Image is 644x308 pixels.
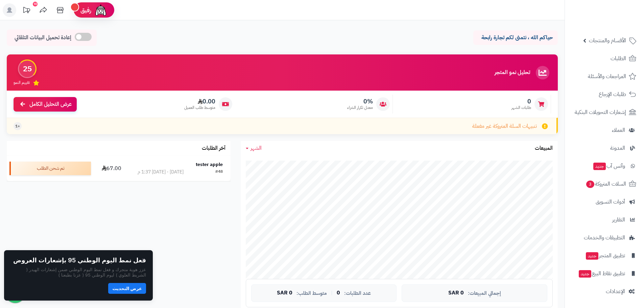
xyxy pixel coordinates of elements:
[277,290,292,296] span: 0 SAR
[569,212,640,228] a: التقارير
[584,233,625,242] span: التطبيقات والخدمات
[184,98,215,105] span: 0.00
[94,3,108,17] img: ai-face.png
[478,34,553,42] p: حياكم الله ، نتمنى لكم تجارة رابحة
[588,72,626,81] span: المراجعات والأسئلة
[569,50,640,67] a: الطلبات
[578,269,625,278] span: تطبيق نقاط البيع
[606,287,625,296] span: الإعدادات
[11,267,146,278] p: عزز هوية متجرك و فعل نمط اليوم الوطني ضمن إشعارات الهيدر ( الشريط العلوي ) ليوم الوطني 95 ( عزنا ...
[511,98,531,105] span: 0
[569,265,640,282] a: تطبيق نقاط البيعجديد
[586,179,626,189] span: السلات المتروكة
[535,145,553,151] h3: المبيعات
[612,125,625,135] span: العملاء
[579,270,591,278] span: جديد
[108,283,146,294] button: عرض التحديث
[586,252,598,260] span: جديد
[80,6,91,14] span: رفيق
[569,230,640,246] a: التطبيقات والخدمات
[331,290,333,295] span: |
[569,104,640,120] a: إشعارات التحويلات البنكية
[9,162,91,175] div: تم شحن الطلب
[347,105,373,111] span: معدل تكرار الشراء
[296,290,327,296] span: متوسط الطلب:
[246,144,262,152] a: الشهر
[585,251,625,260] span: تطبيق المتجر
[94,156,130,181] td: 67.00
[569,194,640,210] a: أدوات التسويق
[337,290,340,296] span: 0
[215,169,223,175] div: #48
[251,144,262,152] span: الشهر
[569,176,640,192] a: السلات المتروكة3
[569,283,640,300] a: الإعدادات
[569,158,640,174] a: وآتس آبجديد
[569,68,640,85] a: المراجعات والأسئلة
[569,247,640,264] a: تطبيق المتجرجديد
[13,257,146,264] h2: فعل نمط اليوم الوطني 95 بإشعارات العروض
[468,290,501,296] span: إجمالي المبيعات:
[15,123,20,129] span: +1
[184,105,215,111] span: متوسط طلب العميل
[18,3,35,19] a: تحديثات المنصة
[33,2,38,6] div: 10
[612,215,625,224] span: التقارير
[611,54,626,63] span: الطلبات
[569,86,640,102] a: طلبات الإرجاع
[448,290,464,296] span: 0 SAR
[344,290,371,296] span: عدد الطلبات:
[472,122,537,130] span: تنبيهات السلة المتروكة غير مفعلة
[593,163,606,170] span: جديد
[14,97,77,112] a: عرض التحليل الكامل
[569,122,640,138] a: العملاء
[593,161,625,171] span: وآتس آب
[29,100,72,108] span: عرض التحليل الكامل
[495,70,530,76] h3: تحليل نمو المتجر
[589,36,626,45] span: الأقسام والمنتجات
[586,181,594,188] span: 3
[511,105,531,111] span: طلبات الشهر
[14,80,30,86] span: تقييم النمو
[196,161,223,168] strong: tester apple
[347,98,373,105] span: 0%
[15,34,71,42] span: إعادة تحميل البيانات التلقائي
[596,197,625,207] span: أدوات التسويق
[599,90,626,99] span: طلبات الإرجاع
[610,143,625,153] span: المدونة
[138,169,184,175] div: [DATE] - [DATE] 1:37 م
[569,140,640,156] a: المدونة
[202,145,225,151] h3: آخر الطلبات
[575,108,626,117] span: إشعارات التحويلات البنكية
